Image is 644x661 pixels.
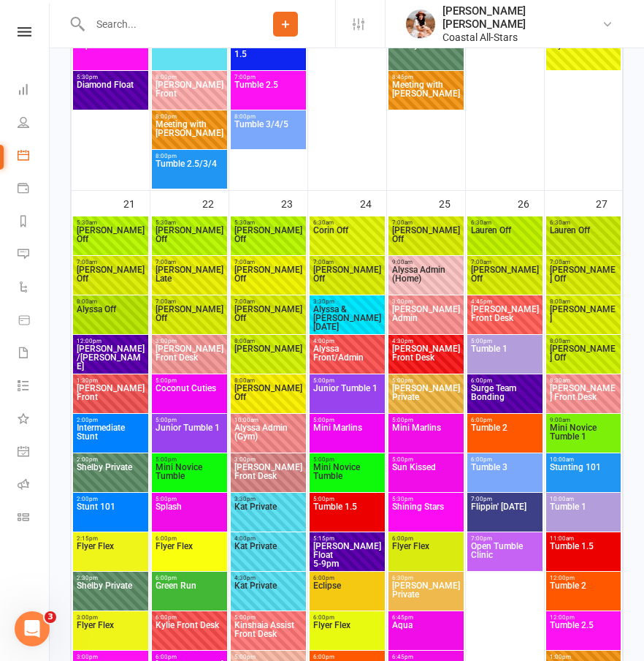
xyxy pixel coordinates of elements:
span: Corin Off [313,225,348,235]
span: Tumble 1 [549,502,618,529]
span: 8:00am [76,298,145,305]
span: [PERSON_NAME] Off [234,225,302,244]
span: Shelby Private [391,41,461,67]
span: 7:00am [470,259,540,265]
span: Meeting with [PERSON_NAME] [156,119,223,138]
span: Kinshaia Assist [234,620,294,630]
span: [PERSON_NAME] Off [313,265,381,284]
span: 7:00am [549,259,618,265]
div: 24 [360,191,386,215]
div: 22 [202,191,229,215]
span: Junior Tumble 1 [155,423,224,450]
span: 5:00pm [313,496,382,502]
div: 21 [123,191,150,215]
span: 7:00am [313,259,382,265]
span: Front Desk [234,621,303,647]
a: General attendance kiosk mode [18,437,50,469]
span: Stunting 101 [549,463,618,489]
span: 2:00pm [76,417,145,423]
span: 5:30am [155,219,224,226]
span: 12:00pm [549,614,618,621]
a: Product Sales [18,305,50,338]
span: 5:00pm [391,456,461,463]
span: 6:30am [470,219,540,226]
span: 5:00pm [234,614,303,621]
span: Tumble 2 [470,423,540,450]
span: 1:00pm [549,654,618,660]
span: 6:00pm [155,575,224,581]
span: [PERSON_NAME] Front Desk [156,344,223,363]
span: 12:00pm [549,575,618,581]
span: 6:00pm [470,417,540,423]
span: Flyer Flex [76,621,145,647]
span: 6:00pm [155,535,224,542]
div: 23 [281,191,307,215]
span: 4:45pm [470,298,540,305]
span: 8:00pm [234,113,303,120]
span: 10:00am [549,456,618,463]
span: 2:30pm [76,575,145,581]
span: Alyssa Off [77,304,116,314]
span: 6:00pm [470,456,540,463]
span: Alyssa Admin [392,265,445,275]
span: Junior Tumble 1 [313,384,382,410]
span: 2:00pm [76,496,145,502]
span: Kat Private [234,581,303,608]
span: [PERSON_NAME] Off [471,265,539,284]
span: Mini Marlins [391,423,461,450]
span: 3:00pm [391,298,461,305]
span: 8:00am [549,298,618,305]
span: 5:00pm [313,377,382,384]
span: [PERSON_NAME] [234,344,302,354]
span: Flyer Flex [391,542,461,568]
div: [PERSON_NAME] [PERSON_NAME] [442,4,602,31]
span: Tumble 1.5 [549,542,618,568]
span: Aqua [76,41,145,67]
div: 27 [596,191,622,215]
span: Kat Private [234,542,303,568]
span: 3:00pm [76,614,145,621]
span: Intermediate Stunt [76,423,145,450]
span: Tumble 2.5/3/4 [155,159,224,186]
span: [PERSON_NAME] Float [313,541,381,560]
span: 7:00am [76,259,145,265]
span: 3:30pm [313,298,382,305]
span: 7:00pm [470,496,540,502]
span: Surge Team Bonding [471,383,516,402]
span: 8:30am [549,377,618,384]
span: 7:00pm [470,535,540,542]
span: Flyer Flex [76,542,145,568]
span: 10:00am [234,417,303,423]
span: (Home) [391,265,461,292]
span: 5:30pm [391,496,461,502]
a: Roll call kiosk mode [18,469,50,502]
a: People [18,107,50,140]
span: 8:00am [234,377,303,384]
span: 6:00pm [391,535,461,542]
span: Alyssa Front/Admin [313,344,364,363]
span: 6:00pm [313,614,382,621]
span: Tumble 2.5 [234,80,303,107]
span: Flyer Flex [313,621,382,647]
span: 5:30am [76,219,145,226]
span: Kylie Front Desk [156,620,219,630]
div: Coastal All-Stars [442,31,602,44]
span: [PERSON_NAME] Late [156,265,223,284]
span: [PERSON_NAME] Front [156,80,223,99]
span: [PERSON_NAME] Private [391,384,461,410]
span: 5:30pm [76,74,145,80]
span: 10:00am [549,496,618,502]
span: Flyer Flex [155,542,224,568]
span: Tumble 3 [470,463,540,489]
span: 5:00pm [470,338,540,344]
span: [PERSON_NAME] Off [234,383,302,402]
span: 5:00pm [391,377,461,384]
span: Shining Stars [391,502,461,529]
span: 3:00pm [234,456,303,463]
span: Alyssa Admin (Gym) [234,423,288,442]
span: Open Tumble Clinic [470,542,540,568]
span: Lauren Off [550,225,590,235]
span: 4:00pm [313,338,382,344]
span: 7:00am [155,259,224,265]
span: 6:00pm [470,377,540,384]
